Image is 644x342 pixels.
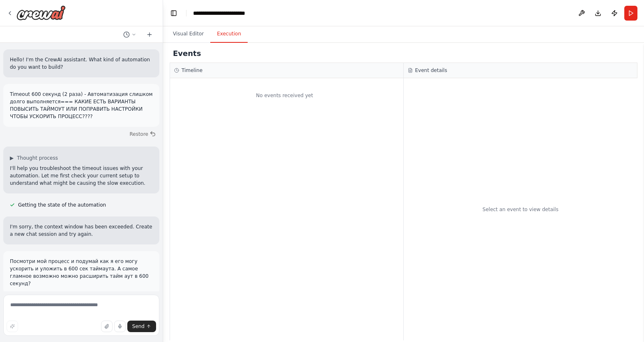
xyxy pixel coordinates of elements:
[17,155,58,161] span: Thought process
[168,7,179,19] button: Hide left sidebar
[10,91,153,120] p: Timeout 600 секунд (2 раза) - Автоматизация слишком долго выполняется=== КАКИЕ ЕСТЬ ВАРИАНТЫ ПОВЫ...
[10,165,153,187] p: I'll help you troubleshoot the timeout issues with your automation. Let me first check your curre...
[483,206,559,213] div: Select an event to view details
[10,155,14,161] span: ▶
[7,321,18,332] button: Improve this prompt
[210,26,248,43] button: Execution
[10,258,153,287] p: Посмотри мой процесс и подумай как я его могу ускорить и уложить в 600 сек таймаута. А самое глам...
[10,155,58,161] button: ▶Thought process
[127,321,156,332] button: Send
[10,223,153,238] p: I'm sorry, the context window has been exceeded. Create a new chat session and try again.
[18,202,106,208] span: Getting the state of the automation
[193,9,245,17] nav: breadcrumb
[415,67,447,74] h3: Event details
[170,82,399,109] div: No events received yet
[10,56,153,71] p: Hello! I'm the CrewAI assistant. What kind of automation do you want to build?
[166,26,210,43] button: Visual Editor
[126,128,159,140] button: Restore
[114,321,126,332] button: Click to speak your automation idea
[120,30,140,40] button: Switch to previous chat
[182,67,202,74] h3: Timeline
[143,30,156,40] button: Start a new chat
[132,323,145,330] span: Send
[101,321,113,332] button: Upload files
[16,5,66,20] img: Logo
[173,48,201,59] h2: Events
